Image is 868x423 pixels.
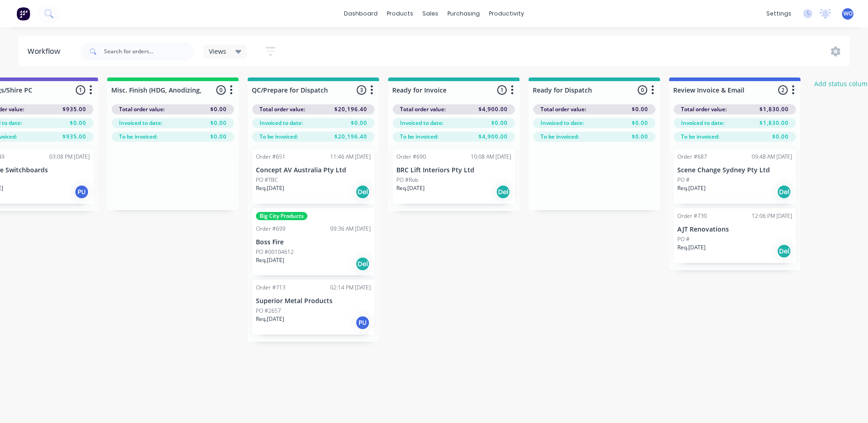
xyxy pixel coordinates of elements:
p: Req. [DATE] [396,184,425,192]
div: Order #69010:08 AM [DATE]BRC Lift Interiors Pty LtdPO #RobReq.[DATE]Del [393,149,515,204]
p: PO #2657 [256,307,281,315]
p: Req. [DATE] [256,184,284,192]
span: $4,900.00 [478,105,508,113]
span: $0.00 [351,119,367,127]
div: purchasing [443,7,484,21]
span: To be invoiced: [541,133,579,141]
span: To be invoiced: [119,133,157,141]
span: $0.00 [632,105,648,113]
div: Order #687 [677,153,707,161]
a: dashboard [339,7,382,21]
span: Invoiced to date: [400,119,443,127]
div: 10:08 AM [DATE] [471,153,511,161]
span: Invoiced to date: [119,119,162,127]
div: productivity [484,7,529,21]
p: AJT Renovations [677,226,792,233]
span: $0.00 [70,119,86,127]
div: Del [496,185,510,199]
div: settings [762,7,796,21]
div: PU [74,185,89,199]
span: WO [843,10,852,18]
div: Del [777,244,791,258]
div: products [382,7,418,21]
span: Invoiced to date: [541,119,584,127]
p: Superior Metal Products [256,297,371,305]
div: 11:46 AM [DATE] [330,153,371,161]
input: Search for orders... [104,42,194,61]
span: To be invoiced: [260,133,298,141]
div: sales [418,7,443,21]
span: $0.00 [632,133,648,141]
div: Order #699 [256,225,286,233]
p: Scene Change Sydney Pty Ltd [677,166,792,174]
span: $0.00 [210,133,227,141]
p: PO # [677,176,690,184]
div: 02:14 PM [DATE] [330,284,371,292]
span: $0.00 [632,119,648,127]
span: $20,196.40 [334,105,367,113]
p: PO #TBC [256,176,278,184]
span: To be invoiced: [681,133,719,141]
p: Req. [DATE] [256,256,284,264]
span: $20,196.40 [334,133,367,141]
div: Order #71302:14 PM [DATE]Superior Metal ProductsPO #2657Req.[DATE]PU [252,280,374,335]
div: Workflow [27,46,65,57]
span: Total order value: [119,105,165,113]
span: Total order value: [400,105,446,113]
p: Req. [DATE] [677,184,706,192]
div: PU [355,315,370,330]
div: Order #690 [396,153,426,161]
div: Order #73012:06 PM [DATE]AJT RenovationsPO #Req.[DATE]Del [674,208,796,263]
p: Req. [DATE] [256,315,284,323]
span: Total order value: [260,105,305,113]
p: Boss Fire [256,238,371,246]
span: To be invoiced: [400,133,438,141]
span: $4,900.00 [478,133,508,141]
p: PO #00104612 [256,248,294,256]
div: 09:48 AM [DATE] [752,153,792,161]
div: Order #651 [256,153,286,161]
span: $0.00 [210,105,227,113]
span: $935.00 [62,105,86,113]
p: Concept AV Australia Pty Ltd [256,166,371,174]
span: Total order value: [681,105,727,113]
div: 09:36 AM [DATE] [330,225,371,233]
div: Big City ProductsOrder #69909:36 AM [DATE]Boss FirePO #00104612Req.[DATE]Del [252,208,374,275]
span: $1,830.00 [759,105,789,113]
p: PO # [677,235,690,243]
div: Del [355,257,370,271]
div: Del [777,185,791,199]
div: 03:08 PM [DATE] [49,153,90,161]
div: Order #68709:48 AM [DATE]Scene Change Sydney Pty LtdPO #Req.[DATE]Del [674,149,796,204]
span: Invoiced to date: [681,119,724,127]
p: BRC Lift Interiors Pty Ltd [396,166,511,174]
div: Order #730 [677,212,707,220]
span: $935.00 [62,133,86,141]
span: $0.00 [772,133,789,141]
div: Order #65111:46 AM [DATE]Concept AV Australia Pty LtdPO #TBCReq.[DATE]Del [252,149,374,204]
div: 12:06 PM [DATE] [752,212,792,220]
span: $1,830.00 [759,119,789,127]
div: Del [355,185,370,199]
span: Invoiced to date: [260,119,303,127]
span: Views [209,46,226,56]
img: Factory [16,7,30,21]
p: Req. [DATE] [677,243,706,252]
div: Big City Products [256,212,307,220]
span: $0.00 [210,119,227,127]
p: PO #Rob [396,176,418,184]
div: Order #713 [256,284,286,292]
span: Total order value: [541,105,586,113]
span: $0.00 [491,119,508,127]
